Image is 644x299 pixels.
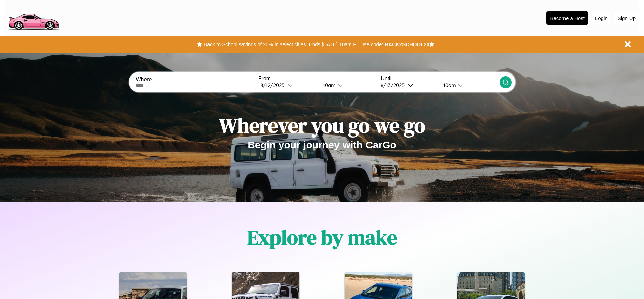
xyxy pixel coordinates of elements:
button: Back to School savings of 20% in select cities! Ends [DATE] 10am PT.Use code: [202,40,385,49]
h1: Explore by make [247,223,397,251]
button: Become a Host [546,11,588,25]
label: Where [136,77,254,83]
button: Sign Up [614,12,639,24]
button: 10am [318,82,377,89]
div: 8 / 12 / 2025 [260,82,288,88]
b: BACK2SCHOOL20 [385,41,429,47]
button: Login [592,12,611,24]
button: 8/12/2025 [258,82,318,89]
div: 10am [320,82,337,88]
img: logo [5,3,62,32]
div: 10am [440,82,458,88]
label: Until [381,76,499,82]
div: 8 / 13 / 2025 [381,82,408,88]
button: 10am [438,82,499,89]
label: From [258,76,377,82]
